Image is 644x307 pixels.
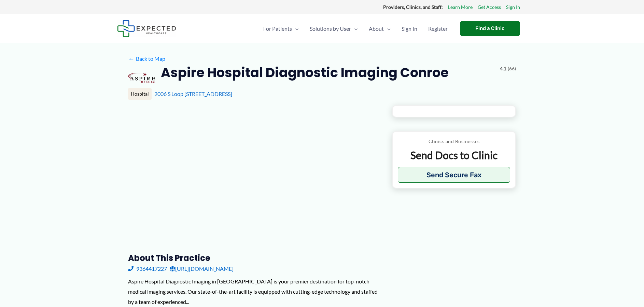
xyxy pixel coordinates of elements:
[402,17,417,41] span: Sign In
[117,20,176,37] img: Expected Healthcare Logo - side, dark font, small
[506,3,520,12] a: Sign In
[423,17,453,41] a: Register
[128,88,152,100] div: Hospital
[500,64,506,73] span: 4.1
[128,276,381,307] div: Aspire Hospital Diagnostic Imaging in [GEOGRAPHIC_DATA] is your premier destination for top-notch...
[154,90,232,97] a: 2006 S Loop [STREET_ADDRESS]
[170,264,234,274] a: [URL][DOMAIN_NAME]
[304,17,363,41] a: Solutions by UserMenu Toggle
[508,64,516,73] span: (66)
[292,17,299,41] span: Menu Toggle
[384,17,391,41] span: Menu Toggle
[398,149,510,162] p: Send Docs to Clinic
[460,21,520,36] a: Find a Clinic
[478,3,501,12] a: Get Access
[428,17,448,41] span: Register
[383,4,443,10] strong: Providers, Clinics, and Staff:
[448,3,473,12] a: Learn More
[128,55,135,62] span: ←
[128,54,165,64] a: ←Back to Map
[398,137,510,146] p: Clinics and Businesses
[363,17,396,41] a: AboutMenu Toggle
[369,17,384,41] span: About
[258,17,453,41] nav: Primary Site Navigation
[161,64,449,81] h2: Aspire Hospital Diagnostic Imaging Conroe
[258,17,304,41] a: For PatientsMenu Toggle
[310,17,351,41] span: Solutions by User
[128,264,167,274] a: 9364417227
[398,167,510,183] button: Send Secure Fax
[263,17,292,41] span: For Patients
[351,17,358,41] span: Menu Toggle
[396,17,423,41] a: Sign In
[128,253,381,263] h3: About this practice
